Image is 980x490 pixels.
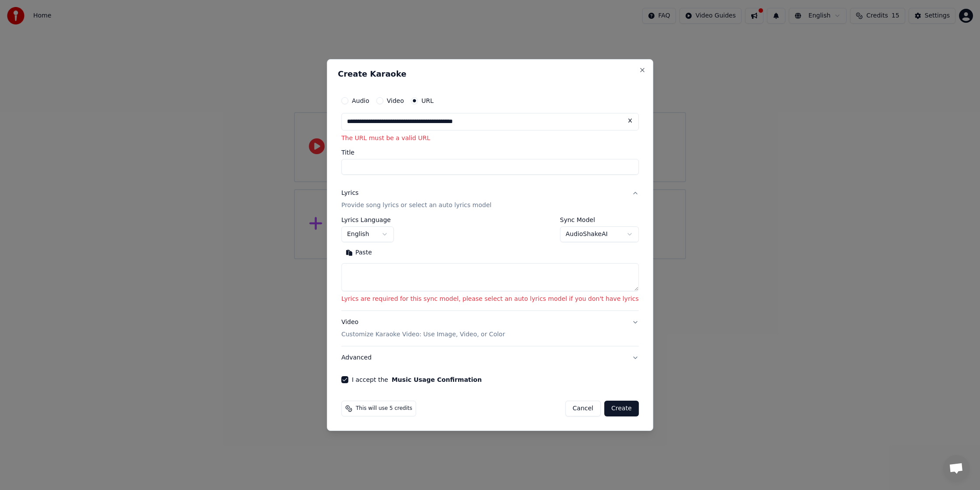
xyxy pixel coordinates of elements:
[341,134,639,143] p: The URL must be a valid URL
[341,318,505,339] div: Video
[341,150,639,156] label: Title
[560,217,639,223] label: Sync Model
[421,98,434,104] label: URL
[352,377,482,383] label: I accept the
[387,98,404,104] label: Video
[392,377,482,383] button: I accept the
[341,182,639,217] button: LyricsProvide song lyrics or select an auto lyrics model
[356,405,412,412] span: This will use 5 credits
[341,246,376,260] button: Paste
[352,98,369,104] label: Audio
[341,217,639,311] div: LyricsProvide song lyrics or select an auto lyrics model
[604,401,639,416] button: Create
[341,346,639,369] button: Advanced
[341,311,639,346] button: VideoCustomize Karaoke Video: Use Image, Video, or Color
[341,295,639,304] p: Lyrics are required for this sync model, please select an auto lyrics model if you don't have lyrics
[341,330,505,339] p: Customize Karaoke Video: Use Image, Video, or Color
[338,70,642,78] h2: Create Karaoke
[341,189,358,198] div: Lyrics
[565,401,601,416] button: Cancel
[341,217,394,223] label: Lyrics Language
[341,201,491,210] p: Provide song lyrics or select an auto lyrics model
